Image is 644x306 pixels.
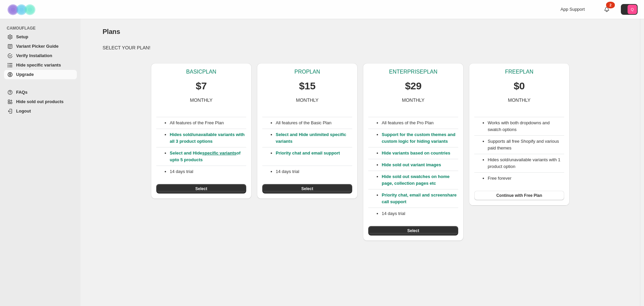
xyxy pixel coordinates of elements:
p: MONTHLY [296,97,318,103]
p: All features of the Basic Plan [276,120,352,126]
button: Continue with Free Plan [474,191,564,200]
span: Logout [16,108,31,114]
span: Avatar with initials Q [628,5,637,14]
text: Q [631,7,634,11]
p: $29 [405,79,421,93]
button: Select [262,184,352,193]
span: FAQs [16,90,28,95]
p: Hide sold out variant images [382,162,458,168]
p: 14 days trial [276,168,352,175]
p: Priority chat and email support [276,150,352,163]
a: Variant Picker Guide [4,42,77,51]
p: Priority chat, email and screenshare call support [382,192,458,205]
span: Plans [103,28,120,35]
p: Hides sold/unavailable variants with all 3 product options [170,131,246,145]
p: $7 [196,79,207,93]
button: Avatar with initials Q [621,4,638,15]
span: Variant Picker Guide [16,44,58,49]
p: BASIC PLAN [186,69,216,75]
p: All features of the Pro Plan [382,120,458,126]
span: Setup [16,34,28,39]
a: FAQs [4,88,77,97]
span: Select [195,186,207,191]
span: App Support [560,7,585,12]
p: Hide variants based on countries [382,150,458,157]
p: MONTHLY [508,97,530,103]
a: Verify Installation [4,51,77,60]
li: Free forever [488,175,564,182]
p: SELECT YOUR PLAN! [103,44,618,51]
span: Select [407,228,419,233]
p: Select and Hide of upto 5 products [170,150,246,163]
p: All features of the Free Plan [170,120,246,126]
p: Support for the custom themes and custom logic for hiding variants [382,131,458,145]
span: Select [301,186,313,191]
p: Hide sold out swatches on home page, collection pages etc [382,173,458,187]
p: 14 days trial [170,168,246,175]
a: Setup [4,32,77,42]
a: 2 [603,6,610,13]
p: MONTHLY [190,97,212,103]
a: specific variants [202,150,236,156]
a: Hide specific variants [4,60,77,70]
a: Logout [4,106,77,116]
p: MONTHLY [402,97,424,103]
span: Upgrade [16,72,34,77]
span: Continue with Free Plan [496,193,542,198]
p: Select and Hide unlimited specific variants [276,131,352,145]
a: Hide sold out products [4,97,77,106]
span: Hide sold out products [16,99,64,104]
p: ENTERPRISE PLAN [389,69,437,75]
li: Supports all free Shopify and various paid themes [488,138,564,151]
p: PRO PLAN [294,69,320,75]
button: Select [156,184,246,193]
div: 2 [606,2,615,8]
span: CAMOUFLAGE [7,26,77,31]
p: $0 [514,79,525,93]
a: Upgrade [4,70,77,79]
button: Select [368,226,458,235]
p: $15 [299,79,315,93]
span: Hide specific variants [16,62,61,68]
p: FREE PLAN [505,69,533,75]
li: Hides sold/unavailable variants with 1 product option [488,157,564,170]
span: Verify Installation [16,53,52,58]
li: Works with both dropdowns and swatch options [488,120,564,133]
p: 14 days trial [382,210,458,217]
img: Camouflage [5,0,39,19]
